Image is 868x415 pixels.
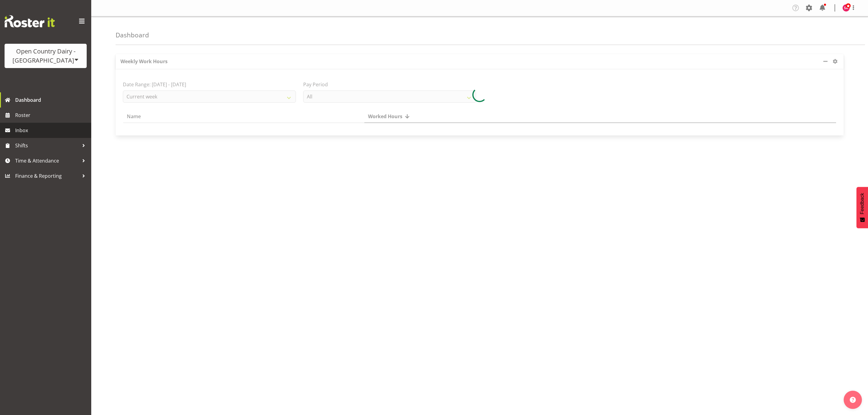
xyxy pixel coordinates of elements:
[15,95,88,105] span: Dashboard
[116,32,149,39] h4: Dashboard
[15,171,79,180] span: Finance & Reporting
[842,4,850,12] img: stacey-allen7479.jpg
[15,126,88,135] span: Inbox
[5,15,55,27] img: Rosterit website logo
[856,187,868,228] button: Feedback - Show survey
[15,111,88,120] span: Roster
[15,156,79,165] span: Time & Attendance
[859,193,865,214] span: Feedback
[15,141,79,150] span: Shifts
[850,397,856,403] img: help-xxl-2.png
[11,47,81,65] div: Open Country Dairy - [GEOGRAPHIC_DATA]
